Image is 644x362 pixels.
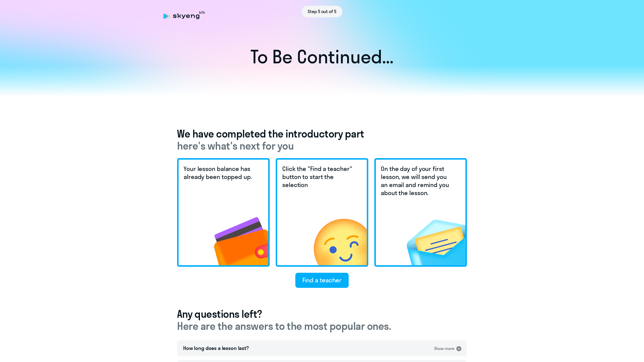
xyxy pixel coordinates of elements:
div: Show more [434,345,454,352]
span: here's what's next for you [177,140,467,152]
img: letter [391,198,465,265]
h1: To Be Continued... [10,48,634,66]
h3: Any questions left? [177,308,467,332]
span: Step 5 out of 5 [308,8,336,15]
div: How long does a lesson last? [183,345,249,352]
div: Find a teacher [302,276,342,284]
h5: On the day of your first lesson, we will send you an email and remind you about the lesson. [381,165,452,197]
h3: We have completed the introductory part [177,128,467,152]
span: Here are the answers to the most popular ones. [177,320,467,332]
img: wink [293,198,367,265]
button: Find a teacher [295,273,349,288]
img: wallet [195,198,268,265]
h5: Your lesson balance has already been topped up. [184,165,255,181]
h5: Click the "Find a teacher" button to start the selection [282,165,353,189]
